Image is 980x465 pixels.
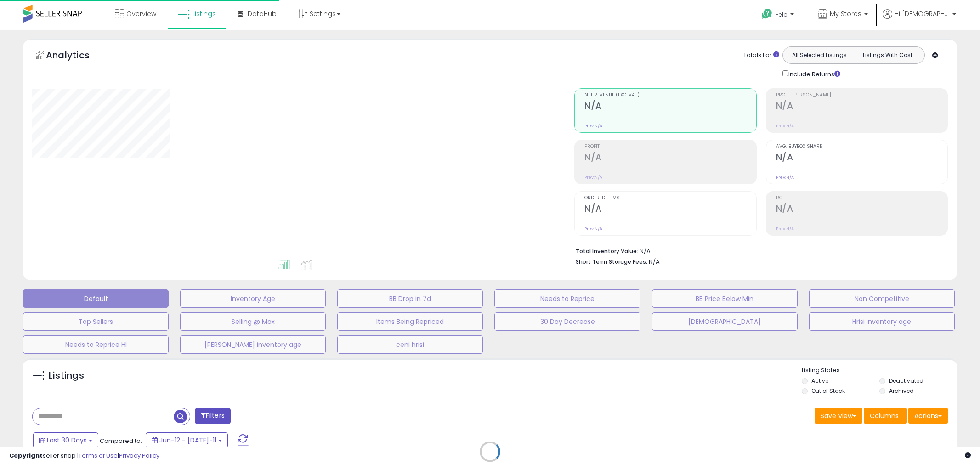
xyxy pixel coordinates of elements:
button: BB Price Below Min [652,289,798,308]
small: Prev: N/A [776,175,794,180]
small: Prev: N/A [776,226,794,232]
b: Total Inventory Value: [576,247,638,255]
button: Top Sellers [23,312,169,331]
span: Overview [126,9,156,18]
button: Inventory Age [180,289,326,308]
button: Hrisi inventory age [809,312,955,331]
button: BB Drop in 7d [337,289,483,308]
small: Prev: N/A [776,123,794,129]
strong: Copyright [9,451,43,460]
h2: N/A [776,152,947,164]
button: All Selected Listings [785,49,854,61]
button: Needs to Reprice [494,289,640,308]
span: ROI [776,196,947,201]
span: Help [775,11,787,18]
span: My Stores [830,9,861,18]
a: Hi [DEMOGRAPHIC_DATA] [883,9,956,30]
button: [DEMOGRAPHIC_DATA] [652,312,798,331]
small: Prev: N/A [584,123,602,129]
li: N/A [576,245,941,256]
b: Short Term Storage Fees: [576,258,647,266]
small: Prev: N/A [584,226,602,232]
span: Net Revenue (Exc. VAT) [584,93,756,98]
button: 30 Day Decrease [494,312,640,331]
h2: N/A [584,101,756,113]
button: Non Competitive [809,289,955,308]
div: Totals For [743,51,779,60]
a: Help [754,1,803,30]
button: Selling @ Max [180,312,326,331]
button: Listings With Cost [853,49,922,61]
span: Avg. Buybox Share [776,144,947,149]
button: Default [23,289,169,308]
small: Prev: N/A [584,175,602,180]
span: Hi [DEMOGRAPHIC_DATA] [895,9,950,18]
div: seller snap | | [9,452,159,460]
span: Ordered Items [584,196,756,201]
span: N/A [649,257,660,266]
span: Profit [PERSON_NAME] [776,93,947,98]
span: Listings [192,9,216,18]
span: DataHub [248,9,277,18]
span: Profit [584,144,756,149]
h2: N/A [776,204,947,216]
button: Needs to Reprice HI [23,335,169,354]
h5: Analytics [46,49,108,64]
button: ceni hrisi [337,335,483,354]
h2: N/A [584,152,756,164]
button: [PERSON_NAME] inventory age [180,335,326,354]
button: Items Being Repriced [337,312,483,331]
div: Include Returns [776,68,851,79]
h2: N/A [776,101,947,113]
i: Get Help [761,8,773,20]
h2: N/A [584,204,756,216]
